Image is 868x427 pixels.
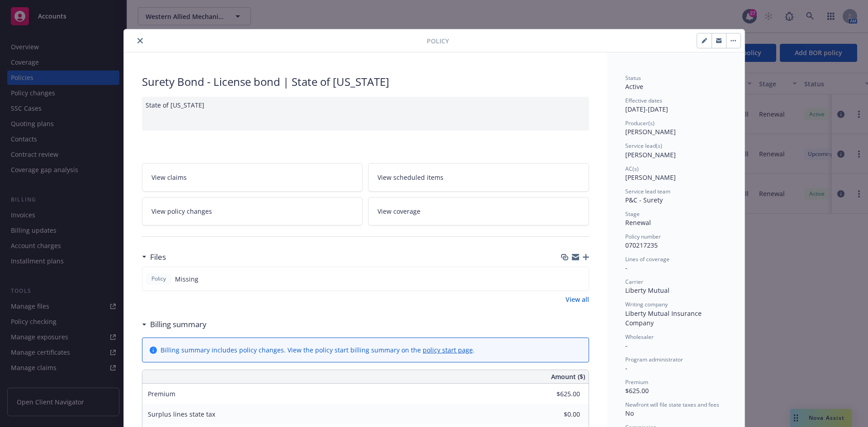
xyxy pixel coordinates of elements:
span: Lines of coverage [625,255,670,263]
h3: Billing summary [150,319,207,330]
a: View claims [142,163,363,192]
div: State of [US_STATE] [142,97,589,131]
span: AC(s) [625,165,639,173]
input: 0.00 [527,387,585,401]
span: Effective dates [625,97,662,104]
span: Policy [150,275,168,283]
span: Policy number [625,233,661,240]
span: Amount ($) [551,372,585,381]
span: Carrier [625,278,643,286]
span: P&C - Surety [625,196,663,204]
a: policy start page [423,346,473,354]
span: Writing company [625,300,668,308]
span: View coverage [377,206,420,216]
span: Service lead team [625,188,670,195]
span: Premium [625,378,648,386]
span: $625.00 [625,386,649,395]
div: [DATE] - [DATE] [625,97,726,114]
span: Service lead(s) [625,142,662,150]
button: close [135,35,146,46]
span: Status [625,74,641,82]
div: Billing summary includes policy changes. View the policy start billing summary on the . [160,345,475,355]
span: [PERSON_NAME] [625,173,676,182]
span: Surplus lines state tax [148,410,215,418]
div: Files [142,251,166,263]
span: Active [625,82,643,91]
span: Premium [148,389,175,398]
span: [PERSON_NAME] [625,127,676,136]
span: - [625,364,627,372]
span: Missing [175,274,198,284]
div: Surety Bond - License bond | State of [US_STATE] [142,74,589,89]
span: View claims [151,173,187,182]
div: - [625,263,726,272]
span: View policy changes [151,206,212,216]
a: View scheduled items [368,163,589,192]
a: View coverage [368,197,589,225]
span: Newfront will file state taxes and fees [625,401,719,408]
span: Policy [427,36,449,46]
a: View all [566,295,589,304]
h3: Files [150,251,166,263]
span: [PERSON_NAME] [625,150,676,159]
input: 0.00 [527,408,585,421]
span: - [625,341,627,350]
span: 070217235 [625,241,658,249]
span: No [625,409,634,418]
span: View scheduled items [377,173,443,182]
span: Stage [625,210,640,218]
a: View policy changes [142,197,363,225]
span: Wholesaler [625,333,654,341]
span: Liberty Mutual Insurance Company [625,309,703,327]
span: Renewal [625,218,651,227]
div: Billing summary [142,319,207,330]
span: Liberty Mutual [625,286,670,295]
span: Producer(s) [625,119,655,127]
span: Program administrator [625,356,683,363]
